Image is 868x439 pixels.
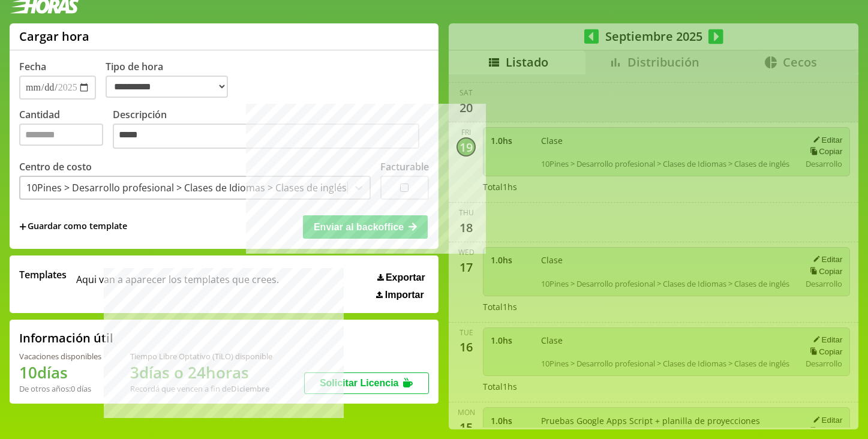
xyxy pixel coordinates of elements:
span: Solicitar Licencia [320,378,399,388]
div: 10Pines > Desarrollo profesional > Clases de Idiomas > Clases de inglés [26,181,347,194]
span: Aqui van a aparecer los templates que crees. [76,268,279,300]
span: Templates [19,268,67,281]
button: Enviar al backoffice [303,215,428,238]
b: Diciembre [231,383,269,394]
label: Fecha [19,60,46,73]
div: Tiempo Libre Optativo (TiLO) disponible [130,351,272,362]
label: Facturable [380,160,429,173]
h2: Información útil [19,330,113,346]
textarea: Descripción [113,124,419,149]
span: Exportar [386,272,425,283]
h1: Cargar hora [19,28,89,44]
div: Vacaciones disponibles [19,351,101,362]
label: Centro de costo [19,160,92,173]
label: Tipo de hora [106,60,238,100]
span: + [19,220,26,233]
input: Cantidad [19,124,103,146]
span: Enviar al backoffice [314,222,404,232]
div: De otros años: 0 días [19,383,101,394]
h1: 3 días o 24 horas [130,362,272,383]
select: Tipo de hora [106,76,228,98]
span: Importar [385,290,424,300]
button: Solicitar Licencia [304,372,429,394]
h1: 10 días [19,362,101,383]
label: Cantidad [19,108,113,152]
span: +Guardar como template [19,220,127,233]
div: Recordá que vencen a fin de [130,383,272,394]
button: Exportar [374,272,429,284]
label: Descripción [113,108,429,152]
